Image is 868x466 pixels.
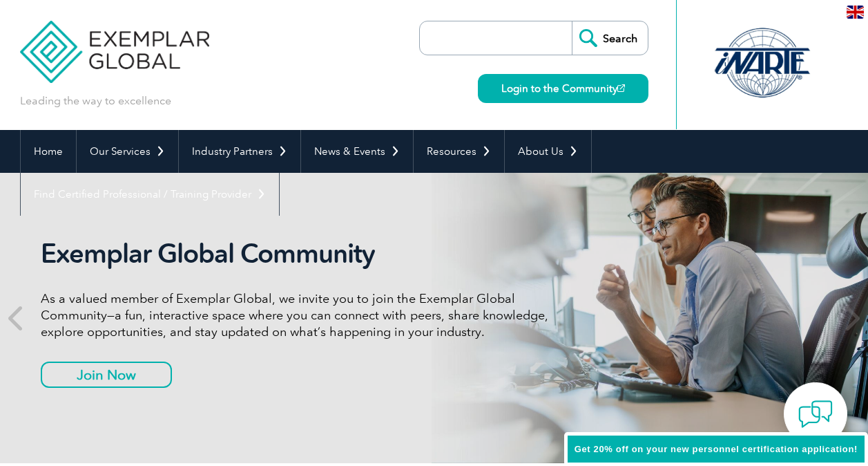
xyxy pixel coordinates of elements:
img: open_square.png [617,84,625,92]
a: Join Now [41,362,172,388]
a: Industry Partners [179,130,300,173]
input: Search [572,21,648,55]
p: As a valued member of Exemplar Global, we invite you to join the Exemplar Global Community—a fun,... [41,290,559,340]
a: Find Certified Professional / Training Provider [21,173,279,216]
a: News & Events [301,130,413,173]
a: About Us [505,130,591,173]
h2: Exemplar Global Community [41,238,559,270]
span: Get 20% off on your new personnel certification application! [575,444,858,454]
img: en [847,6,864,19]
a: Our Services [77,130,178,173]
img: contact-chat.png [798,397,833,431]
a: Login to the Community [478,74,648,103]
a: Home [21,130,76,173]
p: Leading the way to excellence [20,93,171,109]
a: Resources [414,130,504,173]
